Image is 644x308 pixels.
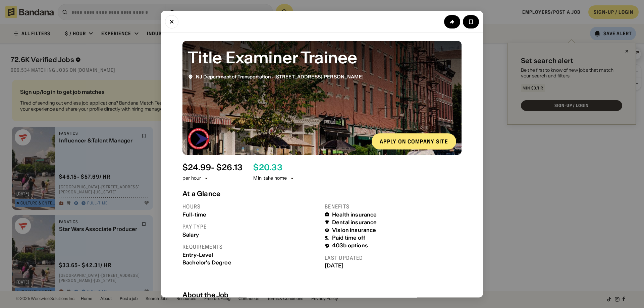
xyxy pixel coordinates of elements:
[182,231,319,238] div: Salary
[165,15,178,28] button: Close
[253,175,295,182] div: Min. take home
[332,219,377,225] div: Dental insurance
[332,235,365,241] div: Paid time off
[380,138,448,144] div: Apply on company site
[274,73,364,79] a: [STREET_ADDRESS][PERSON_NAME]
[182,163,243,172] div: $ 24.99 - $26.13
[182,251,319,258] div: Entry-Level
[182,259,319,265] div: Bachelor's Degree
[182,223,319,230] div: Pay type
[182,243,319,250] div: Requirements
[253,163,282,172] div: $ 20.33
[332,242,368,249] div: 403b options
[182,175,201,182] div: per hour
[182,189,462,197] div: At a Glance
[188,46,456,68] div: Title Examiner Trainee
[182,203,319,210] div: Hours
[332,211,377,218] div: Health insurance
[182,291,462,299] div: About the Job
[332,227,376,233] div: Vision insurance
[325,262,462,269] div: [DATE]
[182,211,319,218] div: Full-time
[196,73,271,79] a: NJ Department of Transportation
[196,74,364,79] div: ·
[325,254,462,261] div: Last updated
[325,203,462,210] div: Benefits
[188,128,209,149] img: NJ Department of Transportation logo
